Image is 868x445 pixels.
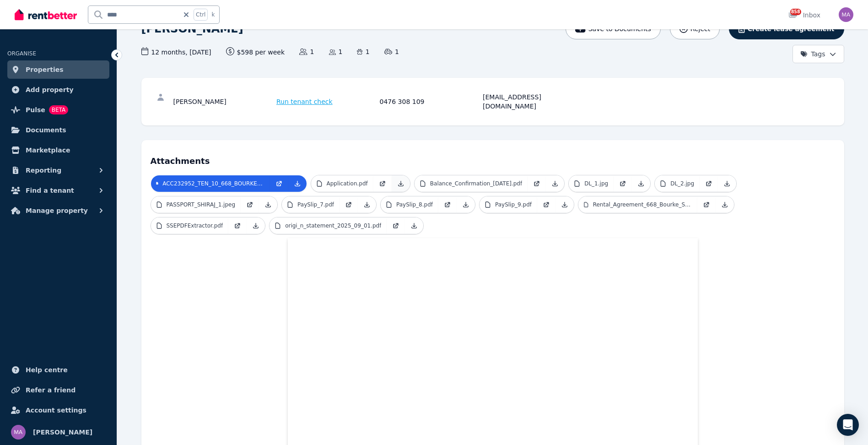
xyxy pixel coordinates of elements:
[800,49,825,59] span: Tags
[26,145,70,156] span: Marketplace
[329,47,343,56] span: 1
[7,101,109,119] a: PulseBETA
[297,201,334,208] p: PaySlip_7.pdf
[384,47,399,56] span: 1
[7,50,36,57] span: ORGANISE
[578,196,697,213] a: Rental_Agreement_668_Bourke_Street.pdf
[7,201,109,220] button: Manage property
[26,205,88,216] span: Manage property
[7,60,109,79] a: Properties
[546,175,564,192] a: Download Attachment
[49,105,68,114] span: BETA
[26,405,86,416] span: Account settings
[7,81,109,99] a: Add property
[373,175,392,192] a: Open in new Tab
[357,47,369,56] span: 1
[793,45,844,63] button: Tags
[340,196,358,213] a: Open in new Tab
[790,9,801,15] span: 858
[173,92,274,111] div: [PERSON_NAME]
[839,7,853,22] img: Marc Angelone
[837,414,859,436] div: Open Intercom Messenger
[7,161,109,179] button: Reporting
[26,385,75,396] span: Refer a friend
[480,196,537,213] a: PaySlip_9.pdf
[697,196,716,213] a: Open in new Tab
[162,180,264,187] p: ACC232952_TEN_10_668_BOURKE_STREET_MELBOURNE_VIC_3000_LEAS.pdf
[7,401,109,419] a: Account settings
[380,92,480,111] div: 0476 308 109
[167,222,223,229] p: SSEPDFExtractor.pdf
[405,217,423,234] a: Download Attachment
[7,141,109,159] a: Marketplace
[26,364,68,375] span: Help centre
[11,425,26,440] img: Marc Angelone
[270,217,387,234] a: origi_n_statement_2025_09_01.pdf
[396,201,433,208] p: PaySlip_8.pdf
[288,175,307,192] a: Download Attachment
[26,104,45,115] span: Pulse
[593,201,692,208] p: Rental_Agreement_668_Bourke_Street.pdf
[457,196,475,213] a: Download Attachment
[259,196,277,213] a: Download Attachment
[26,84,74,95] span: Add property
[282,196,340,213] a: PaySlip_7.pdf
[26,64,64,75] span: Properties
[270,175,288,192] a: Open in new Tab
[495,201,532,208] p: PaySlip_9.pdf
[241,196,259,213] a: Open in new Tab
[7,121,109,139] a: Documents
[415,175,528,192] a: Balance_Confirmation_[DATE].pdf
[151,217,229,234] a: SSEPDFExtractor.pdf
[632,175,650,192] a: Download Attachment
[228,217,247,234] a: Open in new Tab
[438,196,457,213] a: Open in new Tab
[247,217,265,234] a: Download Attachment
[26,125,66,136] span: Documents
[211,11,215,18] span: k
[569,175,614,192] a: DL_1.jpg
[15,8,77,22] img: RentBetter
[327,180,368,187] p: Application.pdf
[700,175,718,192] a: Open in new Tab
[392,175,410,192] a: Download Attachment
[670,180,694,187] p: DL_2.jpg
[584,180,608,187] p: DL_1.jpg
[151,196,241,213] a: PASSPORT_SHIRAJ_1.jpeg
[7,381,109,399] a: Refer a friend
[788,11,820,20] div: Inbox
[194,9,208,21] span: Ctrl
[141,47,211,57] span: 12 months , [DATE]
[167,201,236,208] p: PASSPORT_SHIRAJ_1.jpeg
[7,181,109,200] button: Find a tenant
[7,361,109,379] a: Help centre
[716,196,734,213] a: Download Attachment
[151,175,270,192] a: ACC232952_TEN_10_668_BOURKE_STREET_MELBOURNE_VIC_3000_LEAS.pdf
[276,97,333,106] span: Run tenant check
[33,427,92,438] span: [PERSON_NAME]
[718,175,736,192] a: Download Attachment
[358,196,376,213] a: Download Attachment
[226,47,285,57] span: $598 per week
[483,92,583,111] div: [EMAIL_ADDRESS][DOMAIN_NAME]
[387,217,405,234] a: Open in new Tab
[655,175,700,192] a: DL_2.jpg
[151,149,835,168] h4: Attachments
[528,175,546,192] a: Open in new Tab
[614,175,632,192] a: Open in new Tab
[299,47,314,56] span: 1
[285,222,381,229] p: origi_n_statement_2025_09_01.pdf
[26,185,74,196] span: Find a tenant
[381,196,438,213] a: PaySlip_8.pdf
[537,196,555,213] a: Open in new Tab
[26,165,61,176] span: Reporting
[430,180,522,187] p: Balance_Confirmation_[DATE].pdf
[311,175,373,192] a: Application.pdf
[555,196,574,213] a: Download Attachment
